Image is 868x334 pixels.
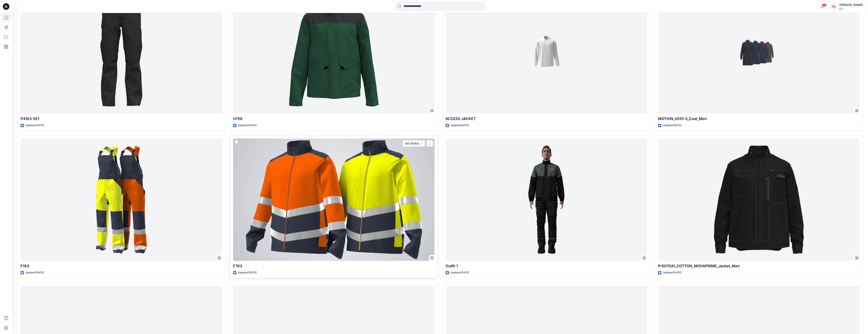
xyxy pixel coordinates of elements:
span: 15 [822,3,827,7]
p: Outfit 1 [446,263,647,269]
p: F163 [21,263,222,269]
p: Updated [DATE] [238,271,256,275]
div: [PERSON_NAME] [839,2,863,7]
p: Updated [DATE] [663,271,681,275]
a: Pr5070A1_COTTON_MOVAPRIME_Jacket_Men [658,139,860,261]
a: F163 [21,139,222,261]
p: Updated [DATE] [25,271,44,275]
p: Updated [DATE] [663,123,681,128]
p: Updated [DATE] [25,123,44,128]
p: Updated [DATE] [451,123,469,128]
a: Outfit 1 [446,139,647,261]
p: F763 [233,263,435,269]
p: Updated [DATE] [238,123,256,128]
p: Pr5070A1_COTTON_MOVAPRIME_Jacket_Men [658,263,860,269]
div: SC [830,3,838,10]
p: P4183-SE1 [21,116,222,122]
a: F763 [233,139,435,261]
p: ACCESS JACKET [446,116,647,122]
p: H758 [233,116,435,122]
p: MOTION_G510-2_Coat_Men [658,116,860,122]
div: Elis [839,7,863,10]
p: Updated [DATE] [451,271,469,275]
